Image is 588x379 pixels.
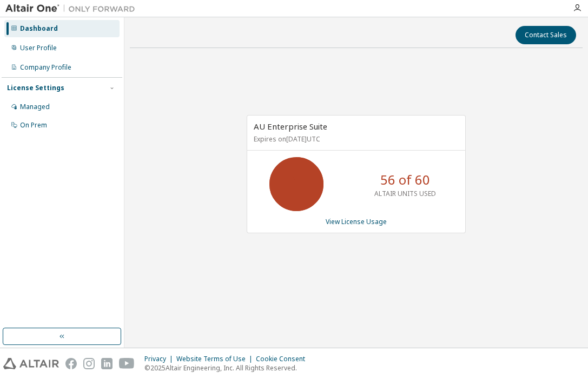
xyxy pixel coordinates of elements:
img: altair_logo.svg [3,358,59,369]
div: Website Terms of Use [176,355,256,363]
img: linkedin.svg [101,358,113,369]
div: Managed [20,103,50,111]
a: View License Usage [326,217,387,226]
p: Expires on [DATE] UTC [254,134,456,144]
div: Company Profile [20,63,71,72]
div: Dashboard [20,24,58,33]
p: 56 of 60 [380,171,430,189]
div: User Profile [20,44,57,52]
div: On Prem [20,121,47,130]
p: ALTAIR UNITS USED [374,189,436,198]
button: Contact Sales [516,26,576,44]
img: instagram.svg [83,358,95,369]
div: License Settings [7,84,64,92]
span: AU Enterprise Suite [254,121,327,132]
p: © 2025 Altair Engineering, Inc. All Rights Reserved. [144,363,312,373]
img: facebook.svg [65,358,77,369]
div: Privacy [144,355,176,363]
img: youtube.svg [119,358,135,369]
div: Cookie Consent [256,355,312,363]
img: Altair One [5,3,141,14]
